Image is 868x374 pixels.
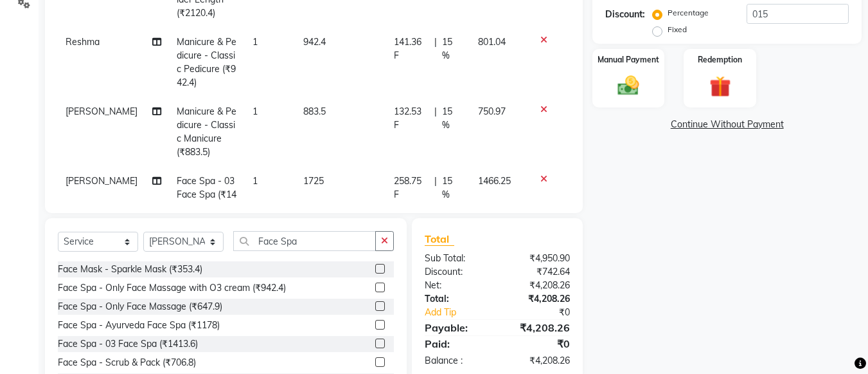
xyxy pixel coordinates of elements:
[58,300,222,313] div: Face Spa - Only Face Massage (₹647.9)
[58,319,220,332] div: Face Spa - Ayurveda Face Spa (₹1178)
[598,54,659,66] label: Manual Payment
[415,336,497,351] div: Paid:
[434,35,437,62] span: |
[66,106,137,117] span: [PERSON_NAME]
[303,36,326,48] span: 942.4
[442,35,463,62] span: 15 %
[478,36,506,48] span: 801.04
[252,175,258,187] span: 1
[177,175,236,214] span: Face Spa - 03 Face Spa (₹1413.6)
[394,35,429,62] span: 141.36 F
[434,174,437,201] span: |
[252,106,258,117] span: 1
[303,175,324,187] span: 1725
[668,7,709,19] label: Percentage
[425,232,454,246] span: Total
[415,306,511,319] a: Add Tip
[698,54,742,66] label: Redemption
[703,73,738,100] img: _gift.svg
[497,252,580,265] div: ₹4,950.90
[58,337,198,351] div: Face Spa - 03 Face Spa (₹1413.6)
[66,175,137,187] span: [PERSON_NAME]
[497,336,580,351] div: ₹0
[478,175,511,187] span: 1466.25
[497,279,580,292] div: ₹4,208.26
[605,8,645,21] div: Discount:
[415,252,497,265] div: Sub Total:
[595,118,859,131] a: Continue Without Payment
[442,174,463,201] span: 15 %
[233,231,376,251] input: Search or Scan
[177,36,236,88] span: Manicure & Pedicure - Classic Pedicure (₹942.4)
[394,174,429,201] span: 258.75 F
[415,354,497,368] div: Balance :
[668,24,687,35] label: Fixed
[497,265,580,279] div: ₹742.64
[497,354,580,368] div: ₹4,208.26
[58,356,196,369] div: Face Spa - Scrub & Pack (₹706.8)
[434,105,437,132] span: |
[611,73,646,98] img: _cash.svg
[415,320,497,335] div: Payable:
[177,106,236,158] span: Manicure & Pedicure - Classic Manicure (₹883.5)
[442,105,463,132] span: 15 %
[58,263,202,276] div: Face Mask - Sparkle Mask (₹353.4)
[478,106,506,117] span: 750.97
[415,279,497,292] div: Net:
[66,36,100,48] span: Reshma
[394,105,429,132] span: 132.53 F
[58,281,286,295] div: Face Spa - Only Face Massage with O3 cream (₹942.4)
[497,292,580,306] div: ₹4,208.26
[252,36,258,48] span: 1
[303,106,326,117] span: 883.5
[415,265,497,279] div: Discount:
[511,306,580,319] div: ₹0
[497,320,580,335] div: ₹4,208.26
[415,292,497,306] div: Total:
